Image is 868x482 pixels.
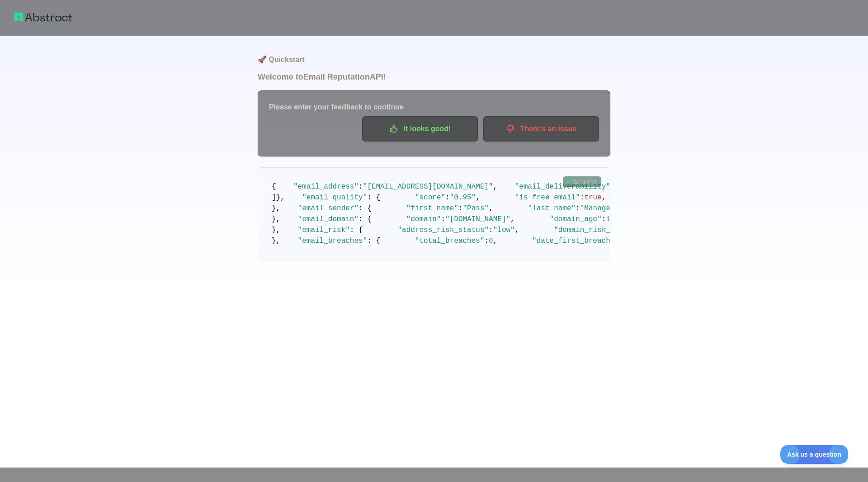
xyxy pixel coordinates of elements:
[554,226,641,234] span: "domain_risk_status"
[445,194,450,202] span: :
[406,204,458,213] span: "first_name"
[563,176,601,187] span: Success
[493,183,498,191] span: ,
[293,183,359,191] span: "email_address"
[350,226,363,234] span: : {
[462,204,489,213] span: "Pass"
[490,121,592,137] p: There's an issue
[302,194,367,202] span: "email_quality"
[489,237,493,245] span: 0
[510,215,515,223] span: ,
[584,194,601,202] span: true
[369,121,471,137] p: It looks good!
[484,237,489,245] span: :
[367,237,380,245] span: : {
[258,71,610,83] h1: Welcome to Email Reputation API!
[489,204,493,213] span: ,
[415,194,445,202] span: "score"
[445,215,510,223] span: "[DOMAIN_NAME]"
[415,237,485,245] span: "total_breaches"
[576,204,580,213] span: :
[406,215,441,223] span: "domain"
[580,204,619,213] span: "Manager"
[528,204,576,213] span: "last_name"
[515,226,519,234] span: ,
[550,215,602,223] span: "domain_age"
[397,226,489,234] span: "address_risk_status"
[606,215,627,223] span: 11011
[14,11,72,24] img: Abstract logo
[483,116,599,142] button: There's an issue
[580,194,585,202] span: :
[450,194,476,202] span: "0.95"
[298,237,368,245] span: "email_breaches"
[493,237,498,245] span: ,
[532,237,623,245] span: "date_first_breached"
[359,204,372,213] span: : {
[359,183,363,191] span: :
[258,36,610,71] h1: 🚀 Quickstart
[298,204,359,213] span: "email_sender"
[602,194,606,202] span: ,
[489,226,493,234] span: :
[269,102,599,113] h3: Please enter your feedback to continue
[272,183,276,191] span: {
[359,215,372,223] span: : {
[515,194,580,202] span: "is_free_email"
[780,445,850,464] iframe: Toggle Customer Support
[367,194,380,202] span: : {
[441,215,445,223] span: :
[298,226,350,234] span: "email_risk"
[363,183,493,191] span: "[EMAIL_ADDRESS][DOMAIN_NAME]"
[362,116,478,142] button: It looks good!
[493,226,515,234] span: "low"
[515,183,610,191] span: "email_deliverability"
[458,204,463,213] span: :
[602,215,606,223] span: :
[476,194,480,202] span: ,
[298,215,359,223] span: "email_domain"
